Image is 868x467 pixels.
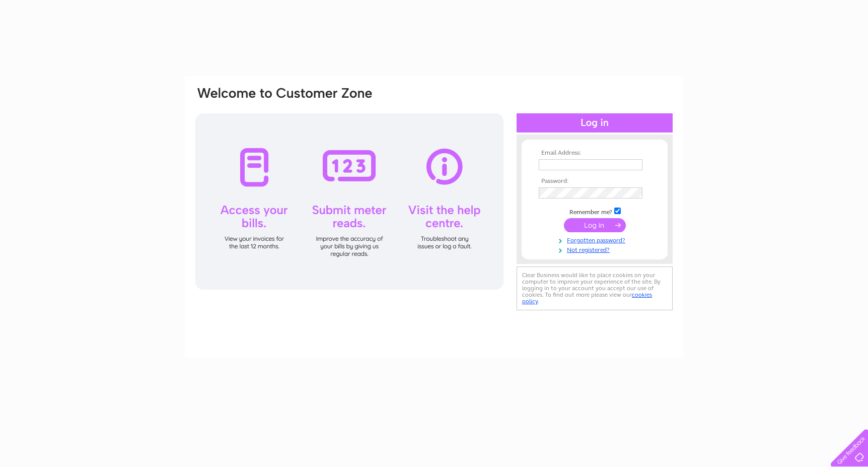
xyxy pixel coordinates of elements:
[539,235,653,244] a: Forgotten password?
[522,291,652,305] a: cookies policy
[517,266,673,310] div: Clear Business would like to place cookies on your computer to improve your experience of the sit...
[539,244,653,254] a: Not registered?
[536,206,653,216] td: Remember me?
[536,150,653,157] th: Email Address:
[536,178,653,185] th: Password:
[564,218,626,232] input: Submit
